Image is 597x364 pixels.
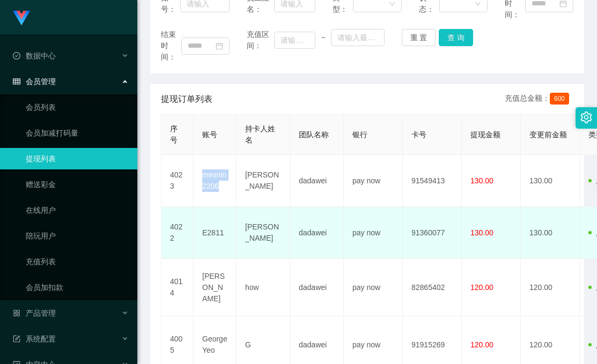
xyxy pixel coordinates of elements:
[13,77,56,86] span: 会员管理
[161,207,194,259] td: 4022
[352,130,367,139] span: 银行
[13,78,20,85] i: 图标: table
[529,130,567,139] span: 变更前金额
[26,122,129,144] a: 会员加减打码量
[470,130,500,139] span: 提现金额
[402,29,436,46] button: 重 置
[290,155,344,207] td: dadawei
[26,96,129,118] a: 会员列表
[13,52,20,60] i: 图标: check-circle-o
[344,259,403,316] td: pay now
[247,29,274,51] span: 充值区间：
[237,207,290,259] td: [PERSON_NAME]
[26,199,129,221] a: 在线用户
[13,335,56,343] span: 系统配置
[389,1,395,8] i: 图标: down
[475,1,481,8] i: 图标: down
[403,259,462,316] td: 82865402
[13,11,30,26] img: logo.9652507e.png
[344,155,403,207] td: pay now
[161,29,181,63] span: 结束时间：
[237,155,290,207] td: [PERSON_NAME]
[290,207,344,259] td: dadawei
[470,340,493,349] span: 120.00
[26,174,129,195] a: 赠送彩金
[13,309,56,317] span: 产品管理
[274,32,315,49] input: 请输入最小值为
[521,259,580,316] td: 120.00
[13,309,20,317] i: 图标: appstore-o
[470,228,493,237] span: 130.00
[521,155,580,207] td: 130.00
[290,259,344,316] td: dadawei
[161,259,194,316] td: 4014
[194,259,237,316] td: [PERSON_NAME]
[439,29,473,46] button: 查 询
[580,112,592,123] i: 图标: setting
[26,148,129,169] a: 提现列表
[237,259,290,316] td: how
[331,29,384,46] input: 请输入最大值为
[13,51,56,60] span: 数据中心
[194,155,237,207] td: minmin2206
[26,251,129,272] a: 充值列表
[26,225,129,247] a: 陪玩用户
[403,207,462,259] td: 91360077
[299,130,329,139] span: 团队名称
[521,207,580,259] td: 130.00
[470,283,493,292] span: 120.00
[170,124,178,144] span: 序号
[216,42,223,50] i: 图标: calendar
[26,277,129,298] a: 会员加扣款
[550,93,569,105] span: 600
[161,155,194,207] td: 4023
[344,207,403,259] td: pay now
[194,207,237,259] td: E2811
[161,93,212,106] span: 提现订单列表
[411,130,426,139] span: 卡号
[202,130,217,139] span: 账号
[505,93,573,106] div: 充值总金额：
[470,176,493,185] span: 130.00
[403,155,462,207] td: 91549413
[245,124,275,144] span: 持卡人姓名
[315,32,331,43] span: ~
[13,335,20,343] i: 图标: form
